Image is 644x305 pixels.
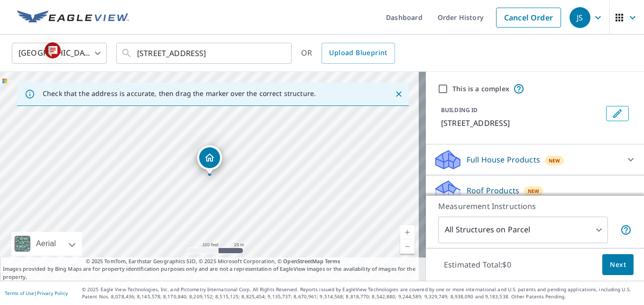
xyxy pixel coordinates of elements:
[197,145,222,175] div: Dropped pin, building 1, Residential property, 6519 E Danbury St Bel Aire, KS 67226
[37,290,68,296] a: Privacy Policy
[433,148,636,171] div: Full House ProductsNew
[5,290,34,296] a: Terms of Use
[33,232,59,256] div: Aerial
[433,179,636,216] div: Roof ProductsNewRoof with Regular Delivery
[5,290,68,296] p: |
[322,43,395,64] a: Upload Blueprint
[436,254,519,275] p: Estimated Total: $0
[43,89,316,98] p: Check that the address is accurate, then drag the marker over the correct structure.
[610,259,626,271] span: Next
[528,187,540,195] span: New
[467,185,519,196] p: Roof Products
[329,47,387,59] span: Upload Blueprint
[86,257,340,266] span: © 2025 TomTom, Earthstar Geographics SIO, © 2025 Microsoft Corporation, ©
[549,157,561,164] span: New
[438,200,632,212] p: Measurement Instructions
[400,225,414,239] a: Current Level 18, Zoom In
[400,239,414,254] a: Current Level 18, Zoom Out
[602,254,634,276] button: Next
[11,232,82,256] div: Aerial
[620,224,632,236] span: Your report will include each building or structure inside the parcel boundary. In some cases, du...
[606,106,629,121] button: Edit building 1
[301,43,395,64] div: OR
[441,117,602,129] p: [STREET_ADDRESS]
[570,7,590,28] div: JS
[441,106,478,114] p: BUILDING ID
[283,257,323,265] a: OpenStreetMap
[467,154,540,165] p: Full House Products
[452,84,509,94] label: This is a complex
[496,8,561,28] a: Cancel Order
[82,286,639,300] p: © 2025 Eagle View Technologies, Inc. and Pictometry International Corp. All Rights Reserved. Repo...
[325,257,340,265] a: Terms
[12,40,107,67] div: [GEOGRAPHIC_DATA]
[17,10,129,25] img: EV Logo
[393,88,405,100] button: Close
[137,40,272,67] input: Search by address or latitude-longitude
[438,217,608,243] div: All Structures on Parcel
